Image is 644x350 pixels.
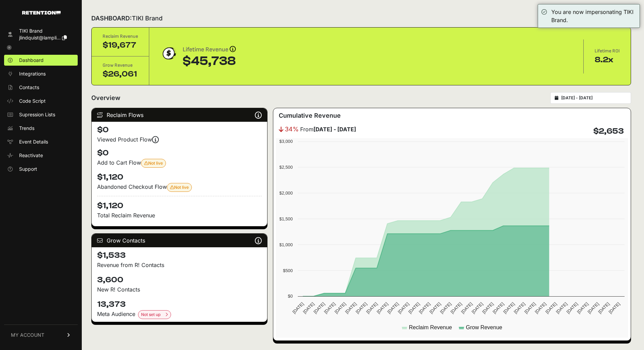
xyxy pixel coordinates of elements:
a: Dashboard [4,55,78,66]
h4: 3,600 [97,274,262,285]
p: New R! Contacts [97,285,262,294]
div: Lifetime Revenue [183,45,236,54]
a: Trends [4,123,78,134]
text: [DATE] [460,301,474,315]
div: $19,677 [103,40,138,51]
text: [DATE] [313,301,326,315]
text: [DATE] [439,301,453,315]
span: Not live [170,185,189,190]
text: [DATE] [534,301,547,315]
div: $26,061 [103,69,138,80]
span: Dashboard [19,57,44,64]
span: Code Script [19,98,46,104]
div: You are now impersonating TIKI Brand. [551,8,636,24]
span: Support [19,166,37,172]
div: Grow Contacts [92,234,267,247]
a: Support [4,164,78,174]
div: Reclaim Flows [92,108,267,122]
text: [DATE] [302,301,316,315]
text: [DATE] [323,301,336,315]
a: Integrations [4,68,78,79]
text: [DATE] [365,301,379,315]
a: Code Script [4,96,78,106]
span: Integrations [19,70,46,77]
h2: DASHBOARD: [91,14,163,23]
a: MY ACCOUNT [4,324,78,345]
text: [DATE] [566,301,579,315]
text: [DATE] [334,301,347,315]
strong: [DATE] - [DATE] [313,126,356,133]
span: MY ACCOUNT [11,332,44,338]
a: TIKI Brand jlindquist@lampli... [4,26,78,43]
div: Lifetime ROI [595,48,620,54]
text: [DATE] [292,301,305,315]
text: [DATE] [386,301,400,315]
text: [DATE] [555,301,568,315]
text: [DATE] [608,301,621,315]
h4: $1,533 [97,250,262,261]
h2: Overview [91,93,120,103]
text: [DATE] [587,301,600,315]
text: [DATE] [545,301,558,315]
a: Reactivate [4,150,78,161]
text: [DATE] [376,301,389,315]
h4: $0 [97,148,262,159]
text: [DATE] [576,301,589,315]
text: $1,000 [279,242,293,247]
text: [DATE] [408,301,421,315]
span: 34% [285,124,299,134]
text: [DATE] [418,301,431,315]
text: $1,500 [279,216,293,221]
text: [DATE] [492,301,505,315]
span: Trends [19,125,34,132]
h4: $1,120 [97,172,262,183]
text: [DATE] [450,301,463,315]
a: Contacts [4,82,78,93]
i: Events are firing, and revenue is coming soon! Reclaim revenue is updated nightly. [152,139,159,140]
span: Reactivate [19,152,43,159]
p: Total Reclaim Revenue [97,211,262,219]
img: Retention.com [22,11,61,15]
span: jlindquist@lampli... [19,35,61,40]
h4: $0 [97,124,262,135]
text: [DATE] [429,301,442,315]
text: $2,500 [279,165,293,170]
text: [DATE] [344,301,357,315]
p: Revenue from R! Contacts [97,261,262,269]
span: Contacts [19,84,39,91]
a: Event Details [4,136,78,147]
span: Event Details [19,138,48,145]
span: Supression Lists [19,111,55,118]
h4: $1,120 [97,196,262,211]
text: $3,000 [279,139,293,144]
text: [DATE] [471,301,484,315]
div: Grow Revenue [103,62,138,69]
text: Reclaim Revenue [409,324,452,330]
div: 8.2x [595,54,620,65]
span: TIKI Brand [132,15,163,22]
div: TIKI Brand [19,28,67,34]
div: Add to Cart Flow [97,159,262,168]
text: $0 [288,294,293,299]
h4: $2,653 [593,126,624,137]
div: Reclaim Revenue [103,33,138,40]
span: From [300,125,356,133]
text: $2,000 [279,190,293,196]
text: [DATE] [355,301,368,315]
text: [DATE] [481,301,494,315]
h3: Cumulative Revenue [279,111,341,120]
text: [DATE] [597,301,611,315]
span: Not live [144,161,163,166]
img: dollar-coin-05c43ed7efb7bc0c12610022525b4bbbb207c7efeef5aecc26f025e68dcafac9.png [160,45,177,62]
div: $45,738 [183,54,236,68]
text: [DATE] [397,301,410,315]
text: [DATE] [513,301,526,315]
div: Meta Audience [97,310,262,319]
a: Supression Lists [4,109,78,120]
h4: 13,373 [97,299,262,310]
text: [DATE] [523,301,537,315]
text: Grow Revenue [466,324,503,330]
div: Abandoned Checkout Flow [97,183,262,192]
text: $500 [283,268,293,273]
text: [DATE] [502,301,516,315]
